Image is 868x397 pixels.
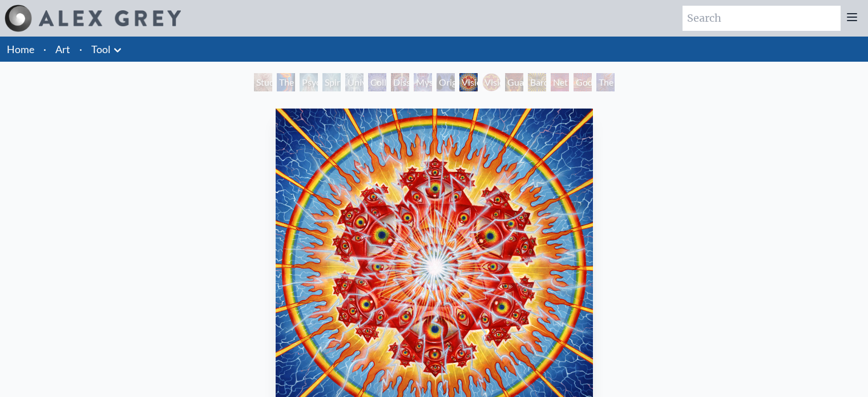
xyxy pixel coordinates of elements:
a: Home [7,43,34,55]
div: Bardo Being [528,73,546,91]
div: Study for the Great Turn [254,73,272,91]
input: Search [683,6,841,31]
div: Universal Mind Lattice [345,73,364,91]
div: The Great Turn [596,73,615,91]
div: Dissectional Art for Tool's Lateralus CD [391,73,409,91]
div: Mystic Eye [414,73,432,91]
div: Vision Crystal [459,73,478,91]
li: · [39,37,51,62]
div: Net of Being [551,73,569,91]
div: Psychic Energy System [300,73,318,91]
div: The Torch [277,73,295,91]
div: Collective Vision [368,73,386,91]
a: Tool [91,41,111,57]
div: Godself [574,73,592,91]
div: Vision Crystal Tondo [482,73,500,91]
li: · [75,37,87,62]
div: Original Face [437,73,455,91]
div: Spiritual Energy System [322,73,341,91]
a: Art [55,41,70,57]
div: Guardian of Infinite Vision [505,73,523,91]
